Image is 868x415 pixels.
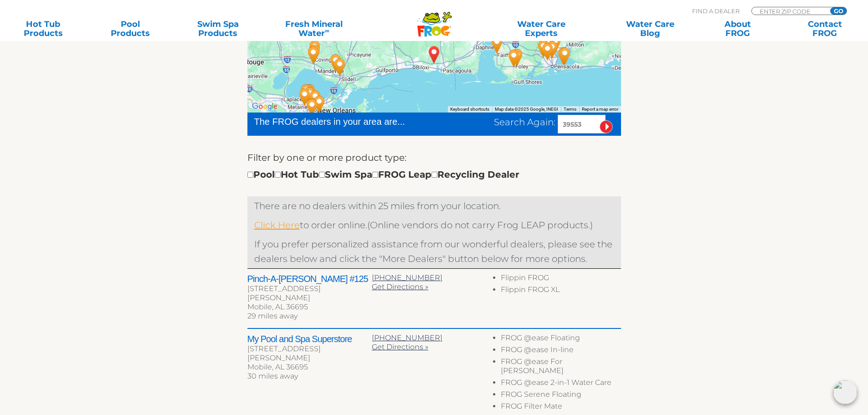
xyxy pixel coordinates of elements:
[250,101,280,113] img: Google
[299,81,320,105] div: Clearwater Pools Spas and Supplies - Metairie - 94 miles away.
[254,115,438,128] div: The FROG dealers in your area are...
[494,117,555,128] span: Search Again:
[501,378,621,390] li: FROG @ease 2-in-1 Water Care
[501,357,621,378] li: FROG @ease For [PERSON_NAME]
[325,51,346,75] div: Leslie's Poolmart, Inc. # 551 - 71 miles away.
[294,85,315,109] div: Ladner's Pools - 98 miles away.
[600,120,613,133] input: Submit
[495,107,558,112] span: Map data ©2025 Google, INEGI
[424,42,445,67] div: GAUTIER, MS 39553
[692,7,740,15] p: Find A Dealer
[537,39,558,64] div: Pinch-a-Penny #198 - 81 miles away.
[329,55,350,79] div: New Orleans Pool & Patio - Slidell - 68 miles away.
[486,20,596,38] a: Water CareExperts
[250,101,280,113] a: Open this area in Google Maps (opens a new window)
[254,237,614,266] p: If you prefer personalized assistance from our wonderful dealers, please see the dealers below an...
[254,199,614,213] p: There are no dealers within 25 miles from your location.
[501,333,621,345] li: FROG @ease Floating
[247,312,298,320] span: 29 miles away
[616,20,684,38] a: Water CareBlog
[564,107,576,112] a: Terms
[254,218,614,232] p: (Online vendors do not carry Frog LEAP products.)
[247,150,406,165] label: Filter by one or more product type:
[247,363,372,372] div: Mobile, AL 36695
[833,380,857,404] img: openIcon
[296,81,317,105] div: Leslie's Poolmart, Inc. # 37 - 96 miles away.
[487,32,508,57] div: Alabama Poolworks - Fairhope - 46 miles away.
[247,302,372,312] div: Mobile, AL 36695
[372,343,428,351] a: Get Directions »
[507,45,528,70] div: Alabama Poolworks - Foley - 60 miles away.
[309,92,330,117] div: Leslie's Poolmart Inc # 101 - 90 miles away.
[254,220,367,231] span: to order online.
[791,20,859,38] a: ContactFROG
[501,390,621,402] li: FROG Serene Floating
[305,87,326,111] div: Leslie's Poolmart, Inc. # 872 - 91 miles away.
[247,372,298,380] span: 30 miles away
[501,285,621,297] li: Flippin FROG XL
[9,20,77,38] a: Hot TubProducts
[97,20,164,38] a: PoolProducts
[372,282,428,291] a: Get Directions »
[247,273,372,284] h2: Pinch-A-[PERSON_NAME] #125
[372,273,442,282] a: [PHONE_NUMBER]
[247,344,372,363] div: [STREET_ADDRESS][PERSON_NAME]
[830,7,847,15] input: GO
[450,106,489,113] button: Keyboard shortcuts
[582,107,618,112] a: Report a map error
[247,284,372,302] div: [STREET_ADDRESS][PERSON_NAME]
[304,41,325,66] div: Clearwater Pools, Spas and Supplies LLC - 86 miles away.
[247,167,519,182] div: Pool Hot Tub Swim Spa FROG Leap Recycling Dealer
[759,7,820,15] input: Zip Code Form
[271,20,356,38] a: Fresh MineralWater∞
[298,81,318,105] div: Ducky's Pools, Hot Tubs & Living - 95 miles away.
[501,402,621,414] li: FROG Filter Mate
[372,333,442,342] a: [PHONE_NUMBER]
[247,333,372,344] h2: My Pool and Spa Superstore
[503,46,524,71] div: Pensacola Pools Inc - Foley - 57 miles away.
[553,44,574,68] div: Pinch-A-Penny #119E - 93 miles away.
[555,44,575,68] div: Leslie's Poolmart, Inc. # 684 - 94 miles away.
[704,20,771,38] a: AboutFROG
[303,43,324,67] div: Pinch-a-Penny #254 - 87 miles away.
[501,273,621,285] li: Flippin FROG
[325,27,329,34] sup: ∞
[501,345,621,357] li: FROG @ease In-line
[254,220,300,231] a: Click Here
[302,95,323,120] div: New Orleans Pool & Patio - Marrero - 96 miles away.
[299,83,320,108] div: AMA Entertainment - 94 miles away.
[184,20,252,38] a: Swim SpaProducts
[533,36,554,61] div: Blue Angel Hot Tubs & Pools - 79 miles away.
